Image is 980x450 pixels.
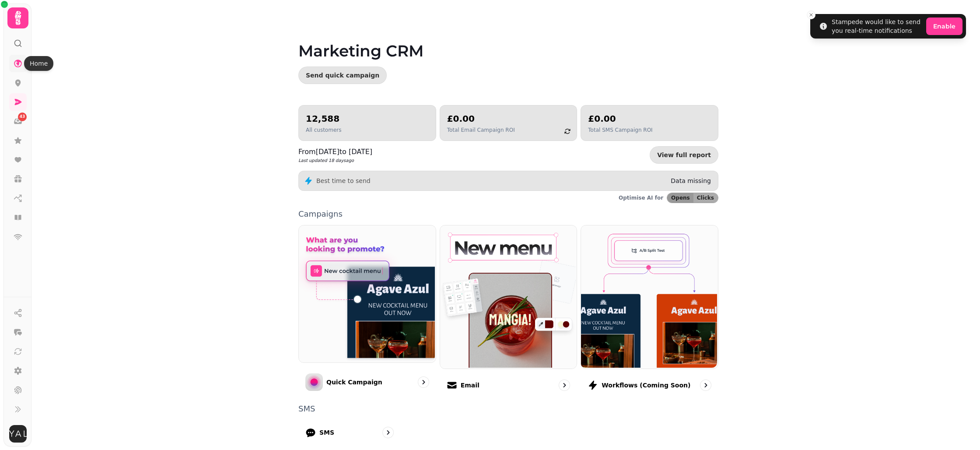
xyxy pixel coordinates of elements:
p: From [DATE] to [DATE] [298,147,372,157]
p: SMS [298,405,718,413]
p: Total Email Campaign ROI [447,127,515,134]
a: Quick CampaignQuick Campaign [298,225,436,398]
p: Workflows (coming soon) [602,381,690,390]
a: View full report [650,146,718,164]
img: Email [439,225,576,368]
p: Total SMS Campaign ROI [588,127,652,134]
a: 43 [9,112,27,130]
svg: go to [419,378,428,387]
button: Enable [926,18,962,35]
h2: 12,588 [306,112,341,125]
span: Send quick campaign [306,72,379,78]
h1: Marketing CRM [298,21,718,60]
img: Workflows (coming soon) [580,225,717,368]
button: User avatar [7,425,28,443]
p: Email [461,381,479,390]
button: refresh [560,124,575,139]
button: Close toast [807,11,815,19]
div: Home [24,56,53,71]
p: Data missing [671,176,711,185]
button: Clicks [693,193,718,203]
h2: £0.00 [588,112,652,125]
span: Opens [671,195,690,200]
p: SMS [319,428,334,437]
h2: £0.00 [447,112,515,125]
div: Stampede would like to send you real-time notifications [832,18,923,35]
span: Clicks [697,195,714,200]
svg: go to [560,381,569,390]
a: SMS [298,420,401,445]
p: Best time to send [316,176,371,185]
p: Campaigns [298,210,718,218]
p: Quick Campaign [326,378,382,387]
p: Optimise AI for [619,194,663,201]
p: Last updated 18 days ago [298,157,372,164]
p: All customers [306,127,341,134]
svg: go to [701,381,710,390]
span: 43 [20,114,25,120]
button: Send quick campaign [298,67,387,84]
a: EmailEmail [440,225,577,398]
img: User avatar [9,425,27,443]
button: Opens [667,193,693,203]
img: Quick Campaign [298,225,435,362]
a: Workflows (coming soon)Workflows (coming soon) [581,225,718,398]
svg: go to [384,428,392,437]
